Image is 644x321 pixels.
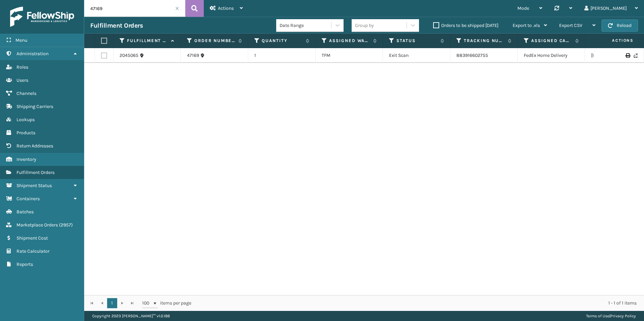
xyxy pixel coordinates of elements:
[142,298,191,308] span: items per page
[383,48,450,63] td: Exit Scan
[17,117,35,122] span: Lookups
[262,38,302,44] label: Quantity
[602,20,638,32] button: Reload
[586,311,636,321] div: |
[17,91,36,96] span: Channels
[517,5,529,11] span: Mode
[396,38,437,44] label: Status
[17,209,34,215] span: Batches
[17,183,52,188] span: Shipment Status
[17,156,36,162] span: Inventory
[17,170,55,175] span: Fulfillment Orders
[17,196,40,202] span: Containers
[218,5,234,11] span: Actions
[59,222,73,228] span: ( 2957 )
[120,52,138,59] a: 2045065
[17,77,28,83] span: Users
[329,38,370,44] label: Assigned Warehouse
[355,22,374,29] div: Group by
[513,23,540,28] span: Export to .xls
[17,51,49,57] span: Administration
[280,22,332,29] div: Date Range
[17,130,35,136] span: Products
[433,23,498,28] label: Orders to be shipped [DATE]
[92,311,170,321] p: Copyright 2023 [PERSON_NAME]™ v 1.0.188
[201,300,637,307] div: 1 - 1 of 1 items
[610,314,636,318] a: Privacy Policy
[10,7,74,27] img: logo
[518,48,585,63] td: FedEx Home Delivery
[17,261,33,267] span: Reports
[591,35,638,46] span: Actions
[456,52,488,58] a: 883916602755
[17,248,50,254] span: Rate Calculator
[17,64,28,70] span: Roles
[194,38,235,44] label: Order Number
[142,300,152,307] span: 100
[17,143,53,149] span: Return Addresses
[107,298,117,308] a: 1
[15,37,27,43] span: Menu
[559,23,582,28] span: Export CSV
[531,38,572,44] label: Assigned Carrier Service
[586,314,609,318] a: Terms of Use
[248,48,316,63] td: 1
[127,38,168,44] label: Fulfillment Order Id
[17,104,53,109] span: Shipping Carriers
[316,48,383,63] td: TFM
[187,52,199,59] a: 47169
[625,53,630,58] i: Print Label
[464,38,505,44] label: Tracking Number
[17,235,48,241] span: Shipment Cost
[17,222,58,228] span: Marketplace Orders
[634,53,638,58] i: Never Shipped
[90,22,143,30] h3: Fulfillment Orders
